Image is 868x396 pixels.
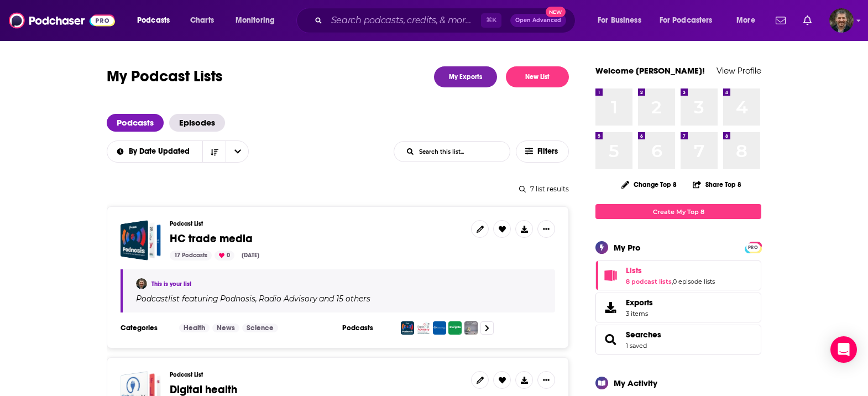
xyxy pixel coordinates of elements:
[257,294,317,303] a: Radio Advisory
[672,278,673,285] span: ,
[129,12,184,29] button: open menu
[136,278,147,289] img: Vince Galloro
[652,12,729,29] button: open menu
[626,310,653,317] span: 3 items
[595,260,761,290] span: Lists
[546,7,566,17] span: New
[136,294,542,304] div: Podcast list featuring
[129,148,194,155] span: By Date Updated
[692,174,742,195] button: Share Top 8
[736,13,755,28] span: More
[771,11,790,30] a: Show notifications dropdown
[121,324,170,332] h3: Categories
[729,12,769,29] button: open menu
[595,325,761,355] span: Searches
[433,321,446,335] img: The Gist Healthcare Podcast
[307,8,586,33] div: Search podcasts, credits, & more...
[595,65,705,76] a: Welcome [PERSON_NAME]!
[242,324,278,332] a: Science
[319,294,370,304] p: and 15 others
[170,371,462,378] h3: Podcast List
[179,324,210,332] a: Health
[537,148,560,155] span: Filters
[799,11,816,30] a: Show notifications dropdown
[626,265,715,275] a: Lists
[615,178,683,191] button: Change Top 8
[170,233,253,245] a: HC trade media
[107,140,249,163] h2: Choose List sort
[151,280,191,288] a: This is your list
[417,321,430,335] img: Radio Advisory
[599,268,621,283] a: Lists
[137,13,170,28] span: Podcasts
[746,243,760,252] span: PRO
[599,300,621,315] span: Exports
[537,220,555,238] button: Show More Button
[595,204,761,219] a: Create My Top 8
[255,294,257,304] span: ,
[830,336,857,363] div: Open Intercom Messenger
[434,66,497,87] a: My Exports
[327,12,481,29] input: Search podcasts, credits, & more...
[237,251,264,260] div: [DATE]
[746,243,760,251] a: PRO
[170,220,462,227] h3: Podcast List
[626,265,642,275] span: Lists
[107,66,223,87] h1: My Podcast Lists
[236,13,275,28] span: Monitoring
[342,324,392,332] h3: Podcasts
[107,185,569,193] div: 7 list results
[190,13,214,28] span: Charts
[614,242,641,253] div: My Pro
[464,321,478,335] img: CareTalk: Healthcare. Unfiltered.
[9,10,115,31] img: Podchaser - Follow, Share and Rate Podcasts
[506,66,569,87] button: New List
[448,321,462,335] img: MGMA Podcasts
[212,324,239,332] a: News
[169,114,225,132] a: Episodes
[107,148,203,155] button: open menu
[626,298,653,308] span: Exports
[595,293,761,322] a: Exports
[218,294,255,303] a: Podnosis
[673,278,715,285] a: 0 episode lists
[590,12,655,29] button: open menu
[183,12,221,29] a: Charts
[228,12,289,29] button: open menu
[537,371,555,389] button: Show More Button
[598,13,641,28] span: For Business
[121,220,161,260] a: HC trade media
[401,321,414,335] img: Podnosis
[170,384,237,396] a: Digital health
[510,14,566,27] button: Open AdvancedNew
[626,342,647,350] a: 1 saved
[614,378,657,388] div: My Activity
[107,114,164,132] a: Podcasts
[660,13,713,28] span: For Podcasters
[215,251,234,260] div: 0
[226,141,249,162] button: open menu
[481,13,501,28] span: ⌘ K
[717,65,761,76] a: View Profile
[170,251,212,260] div: 17 Podcasts
[626,330,661,340] a: Searches
[220,294,255,303] h4: Podnosis
[829,8,854,33] span: Logged in as vincegalloro
[259,294,317,303] h4: Radio Advisory
[829,8,854,33] button: Show profile menu
[515,18,561,23] span: Open Advanced
[599,332,621,347] a: Searches
[829,8,854,33] img: User Profile
[202,141,226,162] button: Sort Direction
[626,278,672,285] a: 8 podcast lists
[170,232,253,246] span: HC trade media
[516,140,569,163] button: Filters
